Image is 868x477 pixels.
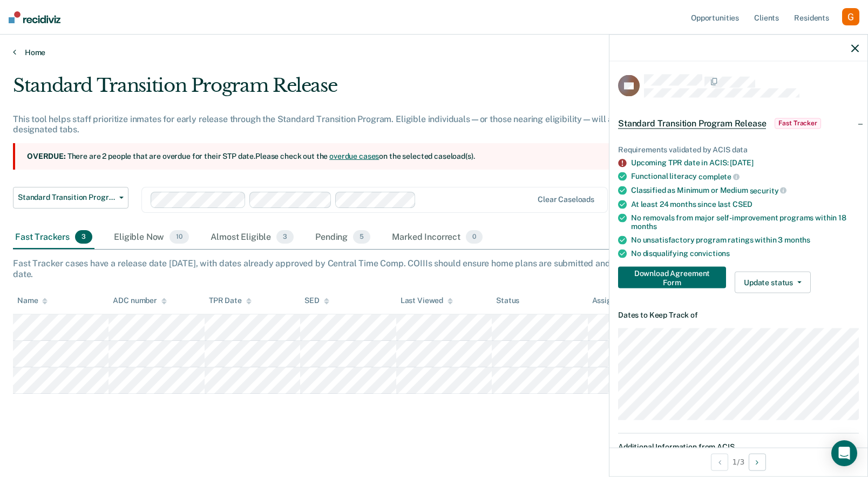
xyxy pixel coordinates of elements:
[27,152,66,160] strong: Overdue:
[538,195,594,204] div: Clear caseloads
[13,143,664,170] section: There are 2 people that are overdue for their STP date. Please check out the on the selected case...
[13,48,855,57] a: Home
[466,230,483,244] span: 0
[313,226,372,250] div: Pending
[112,226,191,250] div: Eligible Now
[18,193,115,202] span: Standard Transition Program Release
[631,222,657,231] span: months
[618,267,726,288] button: Download Agreement Form
[169,230,189,244] span: 10
[592,296,643,305] div: Assigned to
[17,296,48,305] div: Name
[609,447,867,476] div: 1 / 3
[353,230,370,244] span: 5
[631,249,859,258] div: No disqualifying
[831,440,857,466] div: Open Intercom Messenger
[13,258,855,279] div: Fast Tracker cases have a release date [DATE], with dates already approved by Central Time Comp. ...
[618,311,859,320] dt: Dates to Keep Track of
[631,236,859,245] div: No unsatisfactory program ratings within 3
[618,118,766,129] span: Standard Transition Program Release
[329,152,379,160] a: overdue cases
[690,249,730,258] span: convictions
[390,226,485,250] div: Marked Incorrect
[496,296,519,305] div: Status
[631,199,859,209] div: At least 24 months since last
[609,106,867,140] div: Standard Transition Program ReleaseFast Tracker
[208,226,296,250] div: Almost Eligible
[631,186,859,196] div: Classified as Minimum or Medium
[750,186,787,194] span: security
[711,453,728,471] button: Previous Opportunity
[209,296,252,305] div: TPR Date
[276,230,294,244] span: 3
[13,226,94,250] div: Fast Trackers
[775,118,821,129] span: Fast Tracker
[749,453,766,471] button: Next Opportunity
[735,272,811,293] button: Update status
[618,145,859,154] div: Requirements validated by ACIS data
[113,296,167,305] div: ADC number
[784,236,810,244] span: months
[9,11,60,23] img: Recidiviz
[631,158,859,167] div: Upcoming TPR date in ACIS: [DATE]
[13,75,664,105] div: Standard Transition Program Release
[13,114,664,135] div: This tool helps staff prioritize inmates for early release through the Standard Transition Progra...
[631,213,859,231] div: No removals from major self-improvement programs within 18
[733,199,752,208] span: CSED
[304,296,329,305] div: SED
[618,442,859,452] dt: Additional Information from ACIS
[699,172,740,181] span: complete
[75,230,92,244] span: 3
[631,172,859,182] div: Functional literacy
[618,267,730,288] a: Navigate to form link
[401,296,453,305] div: Last Viewed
